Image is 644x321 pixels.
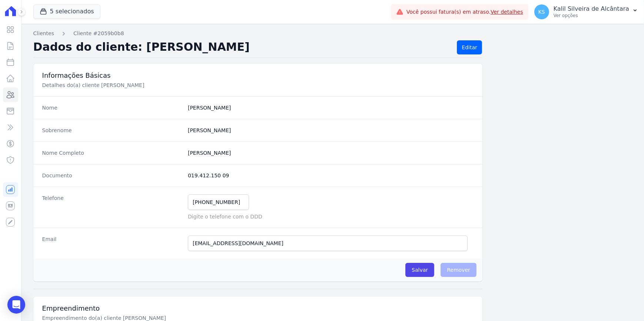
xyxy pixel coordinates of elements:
[42,104,182,111] dt: Nome
[554,13,629,19] p: Ver opções
[538,9,545,14] span: KS
[42,127,182,134] dt: Sobrenome
[554,5,629,13] p: Kalil Silveira de Alcântara
[406,8,523,16] span: Você possui fatura(s) em atraso.
[42,172,182,179] dt: Documento
[33,40,451,54] h2: Dados do cliente: [PERSON_NAME]
[188,213,474,220] p: Digite o telefone com o DDD
[33,30,632,37] nav: Breadcrumb
[42,149,182,157] dt: Nome Completo
[188,149,474,157] dd: [PERSON_NAME]
[33,30,54,37] a: Clientes
[491,9,523,15] a: Ver detalhes
[42,81,291,89] p: Detalhes do(a) cliente [PERSON_NAME]
[7,296,25,314] div: Open Intercom Messenger
[42,71,474,80] h3: Informações Básicas
[457,40,482,54] a: Editar
[33,4,100,19] button: 5 selecionados
[441,263,477,277] span: Remover
[405,263,434,277] input: Salvar
[42,235,182,251] dt: Email
[528,1,644,22] button: KS Kalil Silveira de Alcântara Ver opções
[188,172,474,179] dd: 019.412.150 09
[42,194,182,220] dt: Telefone
[73,30,124,37] a: Cliente #2059b0b8
[188,127,474,134] dd: [PERSON_NAME]
[42,304,474,313] h3: Empreendimento
[188,104,474,111] dd: [PERSON_NAME]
